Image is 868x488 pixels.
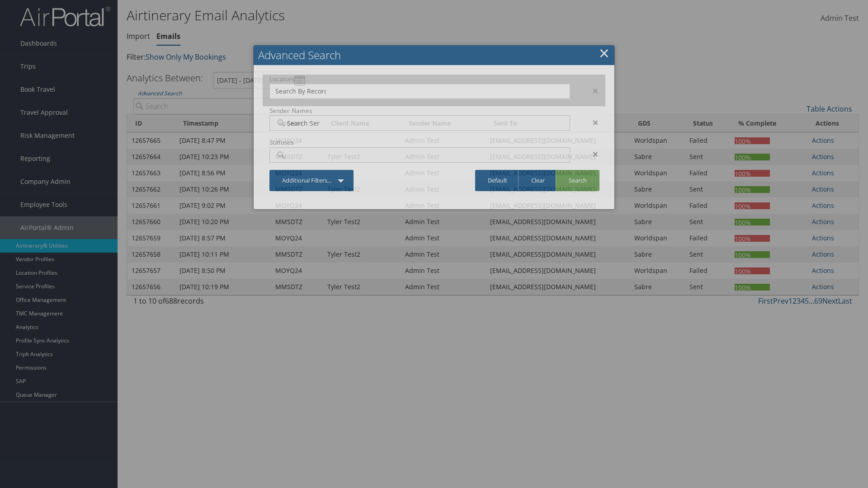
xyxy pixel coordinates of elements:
input: Search Sender [275,118,326,127]
label: Locators [269,75,570,84]
a: Search [556,170,599,191]
a: Clear [518,170,557,191]
a: Default [475,170,520,191]
label: Sender Names [269,106,570,115]
h2: Advanced Search [254,45,614,65]
a: Close [599,44,609,62]
div: × [577,117,605,128]
div: × [577,85,605,96]
input: Search By Record Locator [275,87,326,96]
a: Additional Filters... [269,170,354,191]
label: Statuses [269,138,570,147]
div: × [577,149,605,160]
